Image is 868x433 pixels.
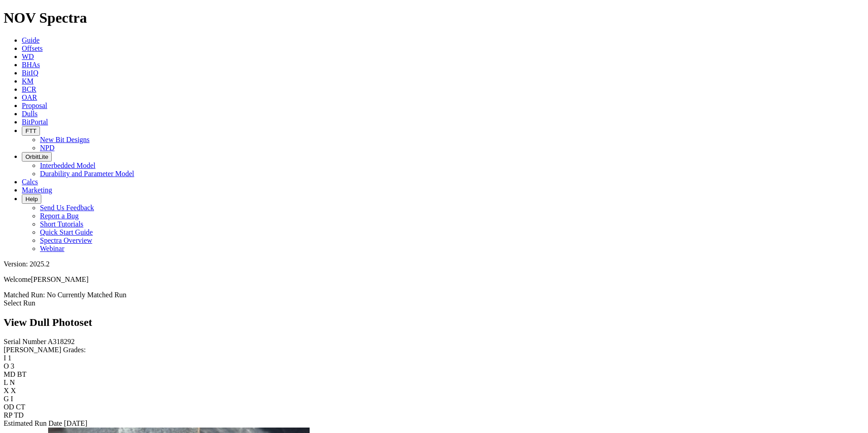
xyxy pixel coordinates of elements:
[17,370,26,378] span: BT
[4,291,45,299] span: Matched Run:
[22,152,52,162] button: OrbitLite
[22,178,38,186] a: Calcs
[22,102,47,109] a: Proposal
[4,419,62,427] label: Estimated Run Date
[22,194,41,204] button: Help
[40,236,92,244] a: Spectra Overview
[11,362,15,370] span: 3
[47,291,127,299] span: No Currently Matched Run
[48,338,75,345] span: A318292
[4,370,15,378] label: MD
[31,276,89,283] span: [PERSON_NAME]
[4,395,9,403] label: G
[40,162,95,169] a: Interbedded Model
[11,387,16,394] span: X
[25,128,36,134] span: FTT
[4,411,12,419] label: RP
[40,170,134,177] a: Durability and Parameter Model
[22,69,38,77] a: BitIQ
[25,196,38,202] span: Help
[40,144,54,152] a: NPD
[40,212,79,220] a: Report a Bug
[22,126,40,136] button: FTT
[4,346,864,354] div: [PERSON_NAME] Grades:
[22,61,40,69] a: BHAs
[14,411,24,419] span: TD
[22,186,52,194] a: Marketing
[10,379,15,386] span: N
[4,403,14,411] label: OD
[4,362,9,370] label: O
[4,276,864,284] p: Welcome
[40,220,84,228] a: Short Tutorials
[22,36,39,44] a: Guide
[40,204,94,212] a: Send Us Feedback
[4,316,864,329] h2: View Dull Photoset
[22,118,48,126] a: BitPortal
[40,136,89,143] a: New Bit Designs
[22,85,36,93] a: BCR
[40,245,64,252] a: Webinar
[11,395,13,403] span: I
[4,379,8,386] label: L
[4,299,35,307] a: Select Run
[22,77,34,85] a: KM
[22,44,43,52] a: Offsets
[8,354,11,362] span: 1
[4,260,864,268] div: Version: 2025.2
[4,387,9,394] label: X
[4,338,46,345] label: Serial Number
[22,110,38,118] a: Dulls
[4,354,6,362] label: I
[40,228,93,236] a: Quick Start Guide
[22,93,37,101] a: OAR
[22,53,34,60] a: WD
[25,153,48,160] span: OrbitLite
[16,403,25,411] span: CT
[4,10,864,26] h1: NOV Spectra
[64,419,88,427] span: [DATE]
